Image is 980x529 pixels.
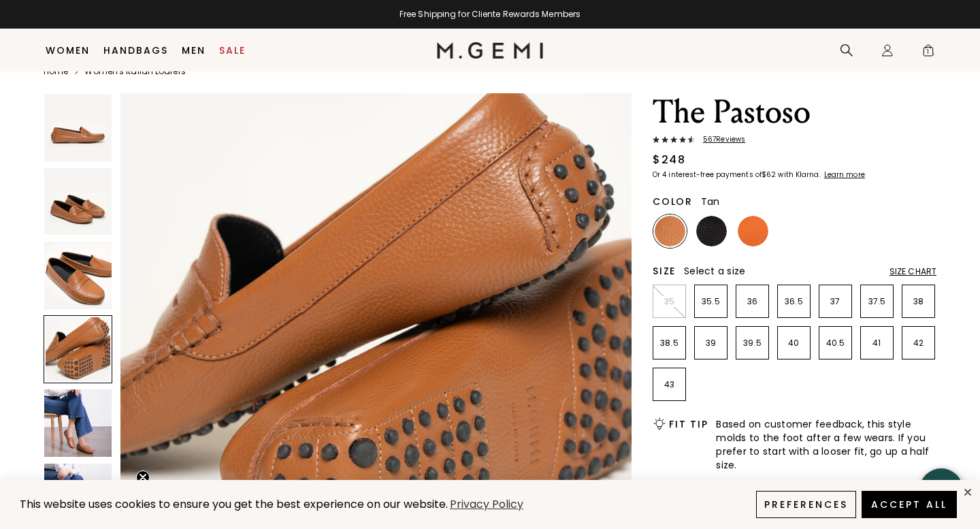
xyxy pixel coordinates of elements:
[861,296,893,307] p: 37.5
[44,242,112,309] img: The Pastoso
[778,338,810,349] p: 40
[46,45,90,56] a: Women
[653,152,685,168] div: $248
[44,168,112,236] img: The Pastoso
[921,46,935,60] span: 1
[653,296,685,307] p: 35
[736,296,768,307] p: 36
[696,216,727,246] img: Black
[902,296,934,307] p: 38
[669,419,708,430] h2: Fit Tip
[448,496,525,513] a: Privacy Policy (opens in a new tab)
[778,170,822,180] klarna-placement-style-body: with Klarna
[655,216,685,246] img: Tan
[819,296,851,307] p: 37
[778,296,810,307] p: 36.5
[653,170,762,180] klarna-placement-style-body: Or 4 interest-free payments of
[182,45,206,56] a: Men
[695,296,727,307] p: 35.5
[103,45,168,56] a: Handbags
[819,338,851,349] p: 40.5
[738,216,768,246] img: Orangina
[653,135,936,146] a: 567Reviews
[653,93,936,131] h1: The Pastoso
[861,338,893,349] p: 41
[136,470,150,484] button: Close teaser
[653,266,676,276] h2: Size
[437,42,544,59] img: M.Gemi
[653,196,693,207] h2: Color
[824,170,865,180] klarna-placement-style-cta: Learn more
[756,491,856,518] button: Preferences
[653,338,685,349] p: 38.5
[44,94,112,161] img: The Pastoso
[889,266,936,277] div: Size Chart
[695,135,745,144] span: 567 Review s
[736,338,768,349] p: 39.5
[762,170,776,180] klarna-placement-style-amount: $62
[44,389,112,457] img: The Pastoso
[219,45,246,56] a: Sale
[20,496,448,512] span: This website uses cookies to ensure you get the best experience on our website.
[823,171,865,179] a: Learn more
[695,338,727,349] p: 39
[902,338,934,349] p: 42
[862,491,957,518] button: Accept All
[684,264,745,278] span: Select a size
[962,487,973,498] div: close
[653,379,685,390] p: 43
[716,417,936,472] span: Based on customer feedback, this style molds to the foot after a few wears. If you prefer to star...
[701,195,720,208] span: Tan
